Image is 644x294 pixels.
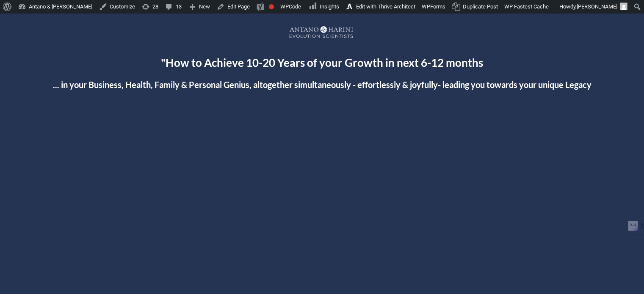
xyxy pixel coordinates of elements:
[577,3,617,10] span: [PERSON_NAME]
[269,4,274,9] div: Focus keyphrase not set
[9,78,635,91] h2: ... in your Business, Health, Family & Personal Genius, altogether simultaneously - effortlessly ...
[9,56,635,69] h2: "How to Achieve 10-20 Years of your Growth in next 6-12 months
[280,22,365,43] img: A&H_Ev png
[320,3,339,10] span: Insights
